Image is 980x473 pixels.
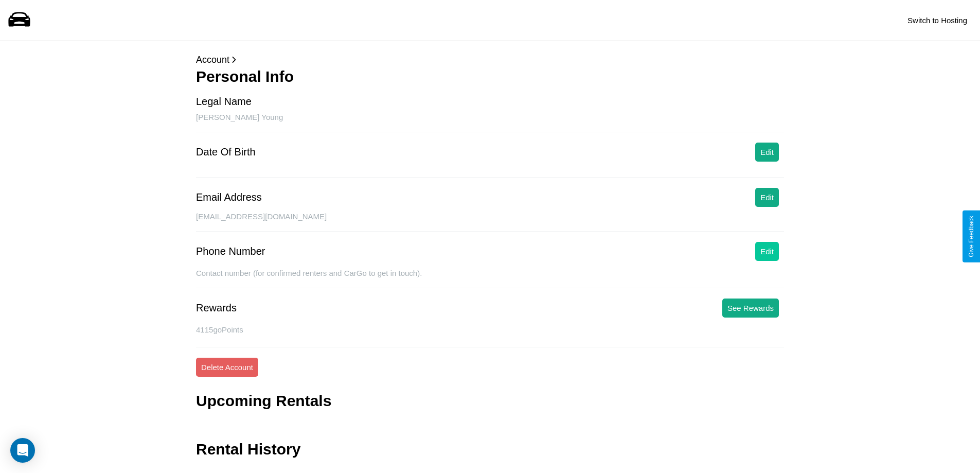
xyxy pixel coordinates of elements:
[755,188,779,207] button: Edit
[196,441,300,458] h3: Rental History
[196,191,262,203] div: Email Address
[196,113,784,132] div: [PERSON_NAME] Young
[755,242,779,261] button: Edit
[196,269,784,288] div: Contact number (for confirmed renters and CarGo to get in touch).
[755,143,779,162] button: Edit
[902,11,972,30] button: Switch to Hosting
[196,323,784,337] p: 4115 goPoints
[722,299,779,318] button: See Rewards
[196,96,252,108] div: Legal Name
[196,392,331,410] h3: Upcoming Rentals
[196,51,784,68] p: Account
[196,68,784,85] h3: Personal Info
[968,216,975,257] div: Give Feedback
[196,302,237,314] div: Rewards
[196,212,784,232] div: [EMAIL_ADDRESS][DOMAIN_NAME]
[10,438,35,463] div: Open Intercom Messenger
[196,246,265,257] div: Phone Number
[196,146,256,158] div: Date Of Birth
[196,358,258,377] button: Delete Account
